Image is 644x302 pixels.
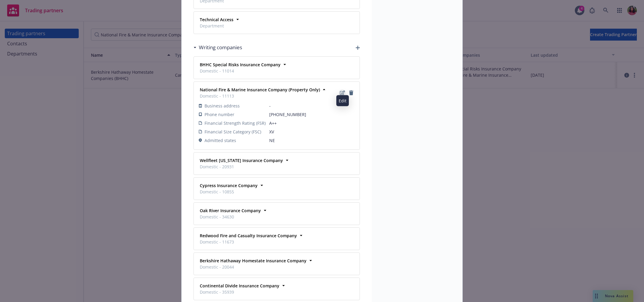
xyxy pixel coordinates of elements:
span: Admitted states [205,137,236,144]
span: Department [200,23,233,29]
strong: Berkshire Hathaway Homestate Insurance Company [200,258,306,264]
span: Financial Strength Rating (FSR) [205,120,266,126]
strong: Wellfleet [US_STATE] Insurance Company [200,158,283,163]
span: Domestic - 11113 [200,93,320,99]
span: Domestic - 20044 [200,264,306,270]
span: Domestic - 35939 [200,289,279,295]
span: Business address [205,103,240,109]
div: Writing companies [193,44,242,51]
span: A++ [269,120,355,126]
span: Domestic - 11014 [200,68,281,74]
span: [PHONE_NUMBER] [269,111,355,118]
a: Delete [348,89,355,96]
span: Domestic - 10855 [200,189,258,195]
span: - [269,103,355,109]
strong: National Fire & Marine Insurance Company (Property Only) [200,87,320,93]
span: Domestic - 11673 [200,239,297,245]
span: Domestic - 34630 [200,214,261,220]
strong: Redwood Fire and Casualty Insurance Company [200,233,297,238]
strong: Oak River Insurance Company [200,208,261,213]
span: Financial Size Category (FSC) [205,129,261,135]
span: Phone number [205,111,234,118]
h3: Writing companies [199,44,242,51]
strong: Continental Divide Insurance Company [200,283,279,289]
strong: Cypress Insurance Company [200,183,258,188]
strong: Technical Access [200,17,233,22]
span: NE [269,137,355,144]
span: Domestic - 20931 [200,164,283,170]
a: Edit [339,89,346,96]
strong: BHHC Special Risks Insurance Company [200,62,281,67]
span: XV [269,129,355,135]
